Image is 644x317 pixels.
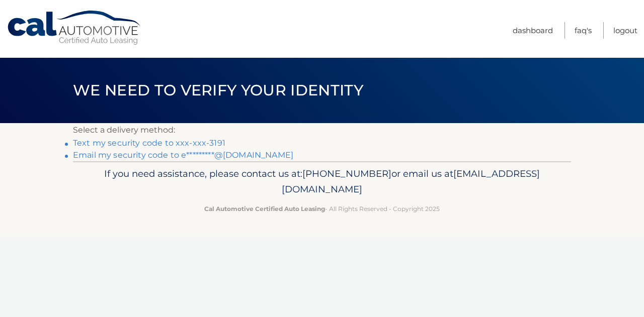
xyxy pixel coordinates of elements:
[73,150,293,160] a: Email my security code to e*********@[DOMAIN_NAME]
[204,205,325,213] strong: Cal Automotive Certified Auto Leasing
[513,22,553,39] a: Dashboard
[7,10,142,46] a: Cal Automotive
[79,203,565,214] p: - All Rights Reserved - Copyright 2025
[79,166,565,198] p: If you need assistance, please contact us at: or email us at
[302,168,391,179] span: [PHONE_NUMBER]
[575,22,592,39] a: FAQ's
[73,81,363,99] span: We need to verify your identity
[73,138,225,148] a: Text my security code to xxx-xxx-3191
[613,22,637,39] a: Logout
[73,123,571,137] p: Select a delivery method:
